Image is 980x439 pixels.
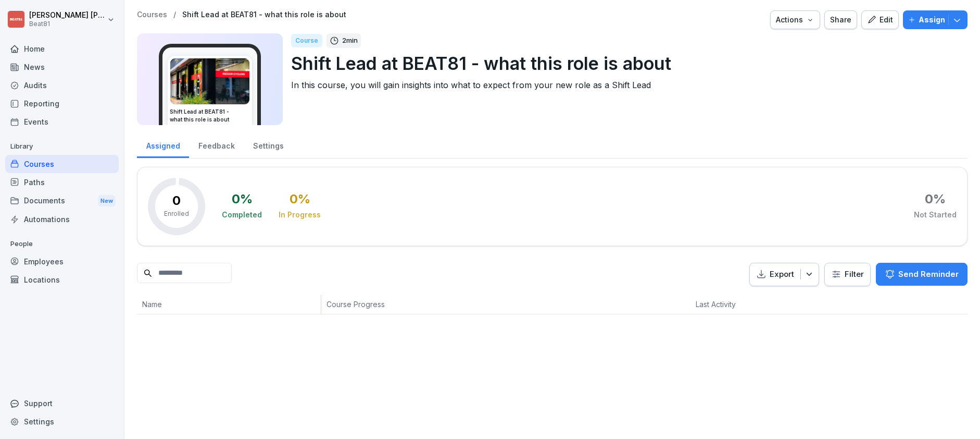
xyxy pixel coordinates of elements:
p: 0 [172,194,181,207]
div: Documents [5,191,119,211]
a: Courses [5,155,119,173]
div: Actions [776,14,814,26]
a: Events [5,113,119,131]
a: Paths [5,173,119,191]
div: Completed [222,210,262,220]
div: Filter [831,269,864,279]
div: Course [291,34,322,47]
p: Send Reminder [898,269,959,280]
a: News [5,58,119,76]
div: Edit [867,14,893,26]
p: Export [770,269,794,281]
button: Actions [770,10,820,29]
div: New [98,195,116,207]
img: tmi8yio0vtf3hr8036ahoogz.png [170,58,249,104]
a: Automations [5,210,119,228]
button: Send Reminder [876,263,968,286]
button: Share [824,10,857,29]
a: Assigned [137,131,189,158]
p: Beat81 [29,20,105,28]
div: Share [830,14,851,26]
a: Settings [5,412,119,431]
div: 0 % [290,193,310,205]
h3: Shift Lead at BEAT81 - what this role is about [170,108,250,124]
a: Feedback [189,131,244,158]
a: Audits [5,76,119,94]
a: DocumentsNew [5,191,119,211]
a: Shift Lead at BEAT81 - what this role is about [182,10,346,19]
a: Courses [137,10,167,19]
div: 0 % [232,193,253,205]
a: Employees [5,252,119,271]
p: In this course, you will gain insights into what to expect from your new role as a Shift Lead [291,79,959,91]
button: Assign [903,10,968,29]
p: Enrolled [164,209,189,218]
p: Assign [919,14,945,26]
a: Settings [244,131,293,158]
a: Reporting [5,94,119,113]
p: People [5,236,119,252]
p: [PERSON_NAME] [PERSON_NAME] [29,11,105,20]
p: Last Activity [696,299,801,310]
a: Home [5,40,119,58]
a: Locations [5,271,119,289]
div: Support [5,394,119,412]
p: / [173,10,176,19]
p: Shift Lead at BEAT81 - what this role is about [291,50,959,77]
button: Export [749,263,819,286]
button: Filter [825,263,870,286]
p: Course Progress [326,299,547,310]
p: Name [142,299,316,310]
div: Not Started [914,210,957,220]
div: 0 % [925,193,946,205]
p: Library [5,138,119,155]
button: Edit [861,10,899,29]
p: 2 min [342,35,358,46]
div: In Progress [279,210,321,220]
